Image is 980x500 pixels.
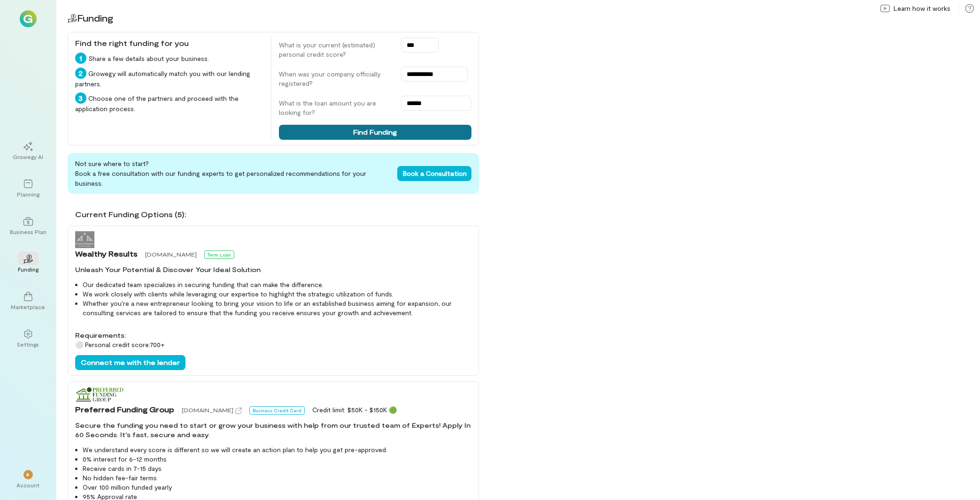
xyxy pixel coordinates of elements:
[145,251,197,258] span: [DOMAIN_NAME]
[75,92,263,114] div: Choose one of the partners and proceed with the application process.
[75,355,185,370] button: Connect me with the lender
[75,231,94,248] img: Wealthy Results
[397,166,471,181] button: Book a Consultation
[75,331,471,340] div: Requirements:
[83,299,471,318] li: Whether you're a new entrepreneur looking to bring your vision to life or an established business...
[10,228,46,235] div: Business Plan
[75,92,86,104] div: 3
[75,265,471,274] div: Unleash Your Potential & Discover Your Ideal Solution
[75,421,471,439] div: Secure the funding you need to start or grow your business with help from our trusted team of Exp...
[68,153,479,194] div: Not sure where to start? Book a free consultation with our funding experts to get personalized re...
[17,341,39,348] div: Settings
[312,405,397,415] div: Credit limit: $50K - $150K
[403,169,467,177] span: Book a Consultation
[83,483,471,492] li: Over 100 million funded yearly
[83,445,471,455] li: We understand every score is different so we will create an action plan to help you get pre-appro...
[13,153,44,160] div: Growegy AI
[279,69,392,88] label: When was your company officially registered?
[77,12,113,23] span: Funding
[75,340,471,349] div: Personal credit score: 700 +
[75,68,86,79] div: 2
[75,53,86,64] div: 1
[83,455,471,464] li: 0% interest for 6-12 months
[389,406,397,414] span: 🟢
[894,4,950,13] span: Learn how it works
[11,462,45,496] div: *Account
[11,322,45,356] a: Settings
[75,209,479,220] div: Current Funding Options (5):
[83,289,471,299] li: We work closely with clients while leveraging our expertise to highlight the strategic utilizatio...
[18,265,39,273] div: Funding
[17,481,40,489] div: Account
[182,407,233,413] span: [DOMAIN_NAME]
[17,190,39,198] div: Planning
[83,280,471,289] li: Our dedicated team specializes in securing funding that can make the difference.
[11,284,45,318] a: Marketplace
[249,406,305,415] div: Business Credit Card
[11,247,45,280] a: Funding
[182,405,242,415] a: [DOMAIN_NAME]
[11,134,45,168] a: Growegy AI
[279,98,392,117] label: What is the loan amount you are looking for?
[75,248,138,259] span: Wealthy Results
[11,303,46,311] div: Marketplace
[279,40,392,59] label: What is your current (estimated) personal credit score?
[75,68,263,89] div: Growegy will automatically match you with our lending partners.
[279,125,471,140] button: Find Funding
[11,209,45,243] a: Business Plan
[83,464,471,473] li: Receive cards in 7-15 days
[75,53,263,64] div: Share a few details about your business.
[75,387,123,404] img: Preferred Funding Group
[204,250,234,259] div: Term Loan
[83,473,471,483] li: No hidden fee-fair terms
[75,404,174,415] span: Preferred Funding Group
[75,341,83,348] span: ⚪
[11,172,45,205] a: Planning
[75,38,263,49] div: Find the right funding for you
